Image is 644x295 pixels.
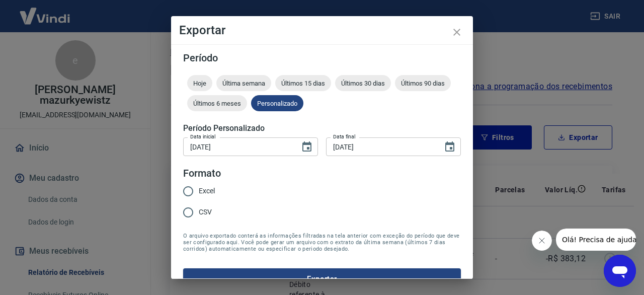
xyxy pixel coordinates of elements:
span: Hoje [187,80,212,87]
div: Personalizado [251,95,303,111]
div: Últimos 90 dias [395,75,451,91]
h5: Período [183,53,461,63]
div: Últimos 15 dias [275,75,331,91]
span: CSV [199,207,212,217]
input: DD/MM/YYYY [183,137,293,156]
span: Olá! Precisa de ajuda? [6,7,85,15]
span: Últimos 15 dias [275,80,331,87]
iframe: Fechar mensagem [532,231,552,251]
button: Choose date, selected date is 8 de set de 2025 [297,137,317,157]
h5: Período Personalizado [183,123,461,133]
div: Hoje [187,75,212,91]
span: Personalizado [251,100,303,107]
h4: Exportar [179,24,465,36]
label: Data inicial [190,133,216,140]
button: Choose date, selected date is 15 de set de 2025 [440,137,460,157]
div: Últimos 6 meses [187,95,247,111]
span: Últimos 6 meses [187,100,247,107]
div: Última semana [216,75,271,91]
span: Última semana [216,80,271,87]
legend: Formato [183,166,221,181]
button: close [445,20,469,44]
span: Últimos 30 dias [335,80,391,87]
iframe: Botão para abrir a janela de mensagens [604,255,636,287]
button: Exportar [183,268,461,289]
span: Últimos 90 dias [395,80,451,87]
span: O arquivo exportado conterá as informações filtradas na tela anterior com exceção do período que ... [183,233,461,252]
label: Data final [333,133,356,140]
div: Últimos 30 dias [335,75,391,91]
input: DD/MM/YYYY [326,137,436,156]
span: Excel [199,186,215,196]
iframe: Mensagem da empresa [556,229,636,251]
